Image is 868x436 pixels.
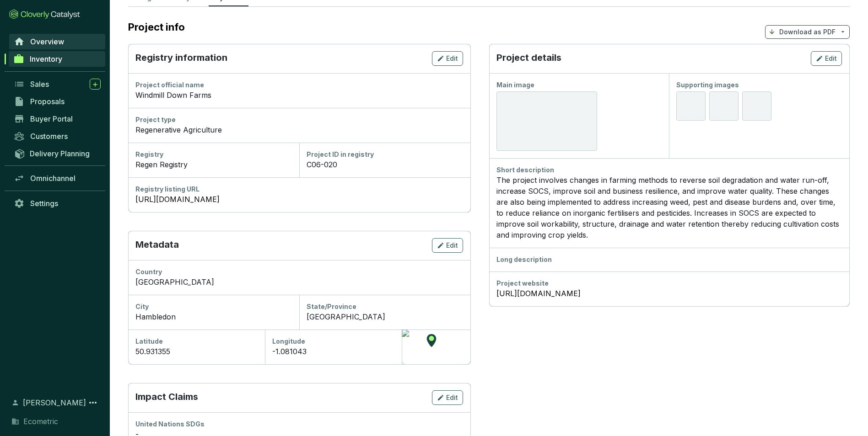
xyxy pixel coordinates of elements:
span: Edit [446,241,458,250]
span: Edit [825,54,837,63]
div: Project official name [135,80,463,90]
div: Registry [135,150,292,159]
a: Overview [9,34,105,49]
div: Long description [496,255,842,264]
div: United Nations SDGs [135,420,463,429]
span: Proposals [30,97,65,106]
span: Delivery Planning [30,149,90,158]
p: Registry information [135,51,227,66]
div: Longitude [272,337,394,346]
a: Proposals [9,94,105,109]
span: Edit [446,54,458,63]
button: Edit [432,238,463,253]
div: City [135,302,292,311]
div: Regen Registry [135,159,292,170]
div: [GEOGRAPHIC_DATA] [135,276,463,287]
div: The project involves changes in farming methods to reverse soil degradation and water run-off, in... [496,175,842,240]
span: Inventory [30,54,62,64]
div: Project type [135,115,463,124]
button: Edit [811,51,842,66]
span: [PERSON_NAME] [23,397,86,408]
a: [URL][DOMAIN_NAME] [135,194,463,205]
div: Project website [496,279,842,288]
a: Customers [9,128,105,144]
div: Country [135,267,463,276]
h2: Project info [128,21,194,33]
div: State/Province [307,302,463,311]
div: Regenerative Agriculture [135,124,463,135]
div: [GEOGRAPHIC_DATA] [307,311,463,322]
span: Customers [30,132,68,141]
span: Edit [446,393,458,402]
span: Omnichannel [30,174,75,183]
div: Hambledon [135,311,292,322]
div: Main image [496,80,662,90]
p: Download as PDF [779,27,836,37]
a: Settings [9,196,105,211]
div: Latitude [135,337,258,346]
p: Project details [496,51,561,66]
div: Short description [496,165,842,175]
span: Ecometric [23,416,58,427]
button: Edit [432,390,463,405]
div: Project ID in registry [307,150,463,159]
a: Inventory [9,51,105,67]
a: Omnichannel [9,170,105,186]
div: Windmill Down Farms [135,90,463,101]
p: Impact Claims [135,390,198,405]
span: Overview [30,37,64,46]
div: Supporting images [676,80,842,90]
a: [URL][DOMAIN_NAME] [496,288,842,299]
div: -1.081043 [272,346,394,357]
p: Metadata [135,238,179,253]
a: Buyer Portal [9,111,105,127]
a: Sales [9,76,105,92]
div: Registry listing URL [135,185,463,194]
a: Delivery Planning [9,146,105,161]
span: Settings [30,199,58,208]
span: Buyer Portal [30,114,73,123]
div: 50.931355 [135,346,258,357]
button: Edit [432,51,463,66]
div: C06-020 [307,159,463,170]
span: Sales [30,80,49,89]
